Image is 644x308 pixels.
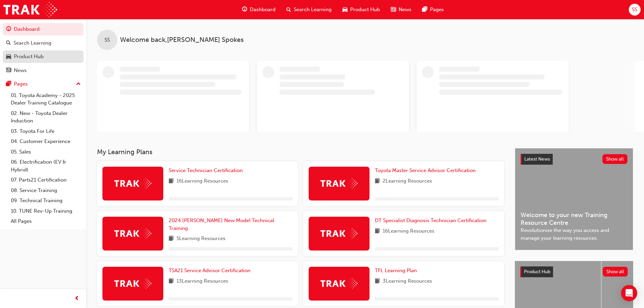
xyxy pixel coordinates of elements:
button: SS [629,4,641,16]
a: 06. Electrification (EV & Hybrid) [8,157,84,175]
span: book-icon [169,235,174,243]
span: SS [632,6,637,14]
span: Dashboard [250,6,276,14]
span: guage-icon [6,26,11,32]
img: Trak [3,2,57,17]
a: pages-iconPages [417,3,449,17]
a: Search Learning [3,37,84,49]
a: 03. Toyota For Life [8,126,84,137]
span: pages-icon [422,5,427,14]
a: Service Technician Certification [169,167,245,174]
button: Pages [3,78,84,90]
span: TSA21 Service Advisor Certification [169,267,251,274]
a: TFL Learning Plan [375,267,420,275]
span: car-icon [6,54,11,60]
span: Search Learning [294,6,332,14]
span: 3 Learning Resources [383,277,432,286]
span: Pages [430,6,444,14]
span: news-icon [391,5,396,14]
a: news-iconNews [385,3,417,17]
a: Dashboard [3,23,84,35]
a: 07. Parts21 Certification [8,175,84,185]
div: Pages [14,80,28,88]
span: 13 Learning Resources [176,277,228,286]
span: car-icon [342,5,348,14]
span: Service Technician Certification [169,167,243,173]
img: Trak [114,178,151,189]
div: Search Learning [14,39,51,47]
span: book-icon [375,177,380,186]
a: 02. New - Toyota Dealer Induction [8,108,84,126]
a: DT Specialist Diagnosis Technician Certification [375,217,489,224]
a: Product Hub [3,50,84,63]
span: book-icon [169,177,174,186]
span: prev-icon [74,294,79,303]
img: Trak [114,228,151,239]
a: Latest NewsShow allWelcome to your new Training Resource CentreRevolutionise the way you access a... [515,148,633,250]
span: 2 Learning Resources [383,177,432,186]
span: TFL Learning Plan [375,267,417,274]
div: Product Hub [14,53,44,61]
span: news-icon [6,68,11,74]
span: News [399,6,411,14]
a: search-iconSearch Learning [281,3,337,17]
a: All Pages [8,216,84,227]
span: up-icon [76,80,81,89]
span: Product Hub [524,269,550,275]
button: DashboardSearch LearningProduct HubNews [3,22,84,78]
span: 2024 [PERSON_NAME] New Model Technical Training [169,217,274,231]
span: pages-icon [6,81,11,87]
span: Welcome to your new Training Resource Centre [521,211,627,227]
a: guage-iconDashboard [237,3,281,17]
img: Trak [320,228,358,239]
img: Trak [320,178,358,189]
span: book-icon [169,277,174,286]
a: 05. Sales [8,147,84,157]
a: 10. TUNE Rev-Up Training [8,206,84,216]
h3: My Learning Plans [97,148,504,156]
span: 16 Learning Resources [383,227,434,236]
span: 5 Learning Resources [176,235,225,243]
div: News [14,67,27,74]
span: search-icon [6,40,11,46]
img: Trak [320,278,358,289]
a: News [3,64,84,77]
a: TSA21 Service Advisor Certification [169,267,253,275]
span: book-icon [375,227,380,236]
span: SS [104,36,110,44]
img: Trak [114,278,151,289]
div: Open Intercom Messenger [621,285,637,301]
span: book-icon [375,277,380,286]
a: Toyota Master Service Advisor Certification [375,167,478,174]
a: 08. Service Training [8,185,84,196]
span: Revolutionise the way you access and manage your learning resources. [521,227,627,242]
span: 16 Learning Resources [176,177,228,186]
button: Show all [602,154,628,164]
a: 2024 [PERSON_NAME] New Model Technical Training [169,217,292,232]
span: Toyota Master Service Advisor Certification [375,167,476,173]
a: Latest NewsShow all [521,154,627,165]
span: Latest News [524,156,550,162]
a: Product HubShow all [520,266,628,277]
a: 04. Customer Experience [8,136,84,147]
span: search-icon [286,5,291,14]
a: 01. Toyota Academy - 2025 Dealer Training Catalogue [8,90,84,108]
a: 09. Technical Training [8,195,84,206]
span: Welcome back , [PERSON_NAME] Spokes [120,36,244,44]
span: DT Specialist Diagnosis Technician Certification [375,217,486,223]
button: Show all [603,267,628,277]
a: car-iconProduct Hub [337,3,385,17]
span: Product Hub [350,6,380,14]
span: guage-icon [242,5,247,14]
